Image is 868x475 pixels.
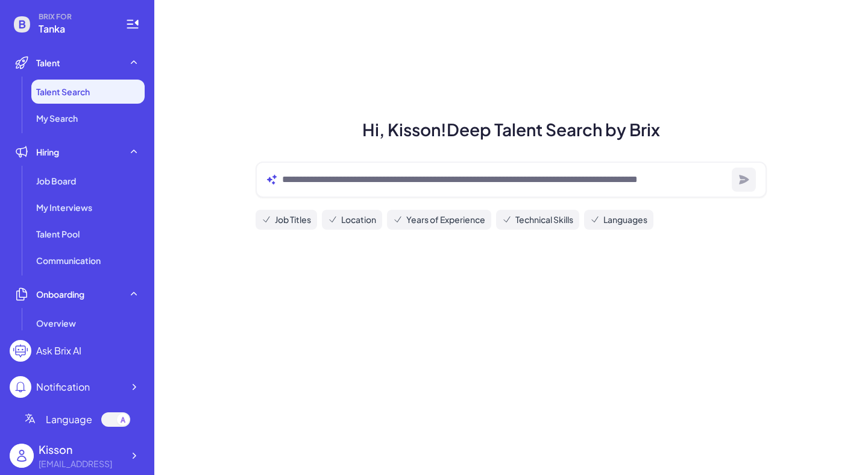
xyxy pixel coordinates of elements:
[36,57,60,69] span: Talent
[36,254,101,266] span: Communication
[36,112,78,124] span: My Search
[36,380,90,394] div: Notification
[39,441,123,458] div: Kisson
[36,228,80,240] span: Talent Pool
[36,86,90,98] span: Talent Search
[10,444,34,468] img: user_logo.png
[406,213,485,226] span: Years of Experience
[39,22,111,36] span: Tanka
[46,412,92,427] span: Language
[36,201,92,213] span: My Interviews
[603,213,647,226] span: Languages
[36,146,59,158] span: Hiring
[241,117,781,142] h1: Hi, Kisson! Deep Talent Search by Brix
[515,213,573,226] span: Technical Skills
[39,458,123,470] div: kisson@tanka.ai
[36,344,81,358] div: Ask Brix AI
[39,12,111,22] span: BRIX FOR
[36,175,76,187] span: Job Board
[275,213,311,226] span: Job Titles
[36,317,76,329] span: Overview
[341,213,376,226] span: Location
[36,288,84,300] span: Onboarding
